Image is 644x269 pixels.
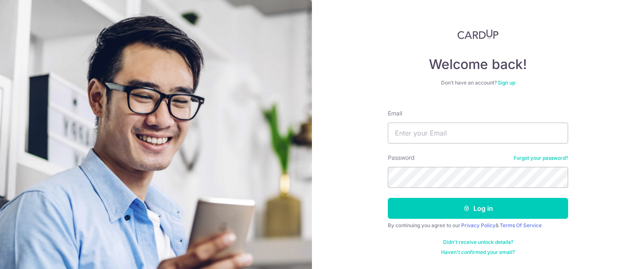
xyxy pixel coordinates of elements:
a: Privacy Policy [461,222,496,228]
button: Log in [388,198,568,219]
a: Didn't receive unlock details? [443,239,513,246]
a: Sign up [498,79,515,86]
a: Terms Of Service [500,222,542,228]
a: Forgot your password? [514,155,568,161]
img: CardUp Logo [457,29,499,39]
div: By continuing you agree to our & [388,222,568,229]
div: Don’t have an account? [388,79,568,86]
h4: Welcome back! [388,56,568,73]
a: Haven't confirmed your email? [441,249,515,256]
label: Email [388,109,402,118]
label: Password [388,154,415,162]
input: Enter your Email [388,123,568,143]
